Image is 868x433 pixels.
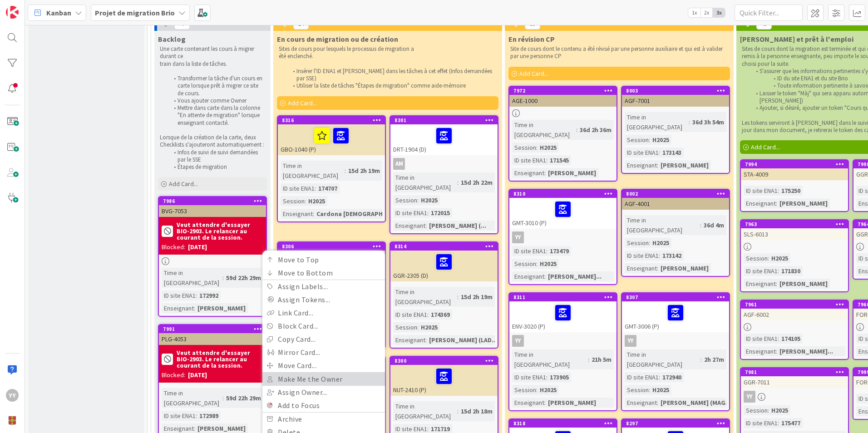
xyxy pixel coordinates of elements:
div: 7994 [745,161,848,167]
li: Vous ajouter comme Owner [169,97,266,104]
div: 8318 [509,419,616,428]
span: : [457,177,459,187]
div: 2h 27m [702,354,726,364]
div: 174707 [316,183,340,193]
div: 173479 [547,246,571,256]
div: 171830 [779,266,803,276]
div: H2025 [650,135,671,145]
div: DRT-1904 (D) [390,124,498,155]
div: Session [625,135,649,145]
div: ID site ENA1 [512,246,546,256]
div: 8301DRT-1904 (D) [390,116,498,155]
li: Étapes de migration [169,163,266,171]
div: Session [512,259,536,269]
span: : [425,335,427,345]
div: Time in [GEOGRAPHIC_DATA] [512,120,576,140]
div: H2025 [306,196,327,206]
div: 8318 [513,420,616,427]
span: Add Card... [288,99,317,107]
span: : [657,398,658,408]
a: Assign Tokens... [262,293,385,306]
div: [PERSON_NAME] (... [427,221,488,231]
span: : [417,195,419,205]
div: Enseignant [744,279,776,289]
span: : [544,398,546,408]
div: 15d 2h 19m [346,166,382,176]
div: ID site ENA1 [744,334,778,344]
div: 8307GMT-3006 (P) [622,293,729,332]
div: ID site ENA1 [625,251,659,261]
div: 8300 [395,358,498,364]
span: En révision CP [508,34,555,44]
div: 7991 [163,326,266,332]
div: 7963 [741,220,848,228]
span: Livré et prêt à l'emploi [740,34,853,44]
input: Quick Filter... [735,5,803,21]
div: 8306 [282,243,385,250]
span: 2x [700,8,713,17]
div: AM [393,158,405,170]
div: 7972AGE-1000 [509,87,616,107]
div: 175477 [779,418,803,428]
div: [PERSON_NAME] [658,160,711,170]
div: [PERSON_NAME] [777,279,830,289]
span: : [313,209,314,219]
span: Add Card... [751,143,780,151]
span: : [345,166,346,176]
span: : [457,406,459,416]
div: 175250 [779,186,803,196]
div: 172992 [197,290,221,300]
p: train dans la liste de tâches. [160,60,265,68]
span: : [659,251,660,261]
div: NUT-2410 (P) [390,365,498,396]
div: [PERSON_NAME] [777,198,830,208]
div: 8310 [509,190,616,198]
div: 15d 2h 22m [459,177,495,187]
a: Move Card... [262,359,385,372]
div: Time in [GEOGRAPHIC_DATA] [281,161,345,181]
div: Session [281,196,305,206]
span: : [649,385,650,395]
div: STA-4009 [741,168,848,180]
div: 7972 [513,88,616,94]
span: 1x [688,8,700,17]
span: : [196,290,197,300]
div: 8316 [278,116,385,124]
div: [PERSON_NAME]... [546,271,604,281]
div: 8307 [626,294,729,300]
span: : [546,246,547,256]
div: 36d 4m [701,220,726,230]
div: [DATE] [188,242,207,252]
div: 8300NUT-2410 (P) [390,357,498,396]
div: Session [393,195,417,205]
div: SLS-6013 [741,228,848,240]
span: : [588,354,589,364]
div: 8310GMT-3010 (P) [509,190,616,229]
span: : [657,263,658,273]
p: Lorsque de la création de la carte, deux Checklists s'ajouteront automatiquement : [160,134,265,149]
div: 7961 [741,300,848,309]
span: : [196,411,197,421]
div: [PERSON_NAME] (MAG... [658,398,733,408]
div: AGE-1000 [509,95,616,107]
span: : [659,372,660,382]
div: H2025 [538,385,559,395]
a: Link Card... [262,306,385,320]
div: 15d 2h 18m [459,406,495,416]
div: [PERSON_NAME]... [777,346,835,356]
div: AGF-7001 [622,95,729,107]
div: Enseignant [393,221,425,231]
div: 7961 [745,301,848,308]
div: [PERSON_NAME] [546,168,598,178]
div: ID site ENA1 [744,266,778,276]
div: Enseignant [625,263,657,273]
span: : [778,186,779,196]
div: 174369 [429,310,452,320]
span: : [315,183,316,193]
div: 8314 [395,243,498,250]
div: [PERSON_NAME] [658,263,711,273]
div: Enseignant [281,209,313,219]
span: : [649,238,650,248]
div: H2025 [769,405,790,415]
span: : [222,393,224,403]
